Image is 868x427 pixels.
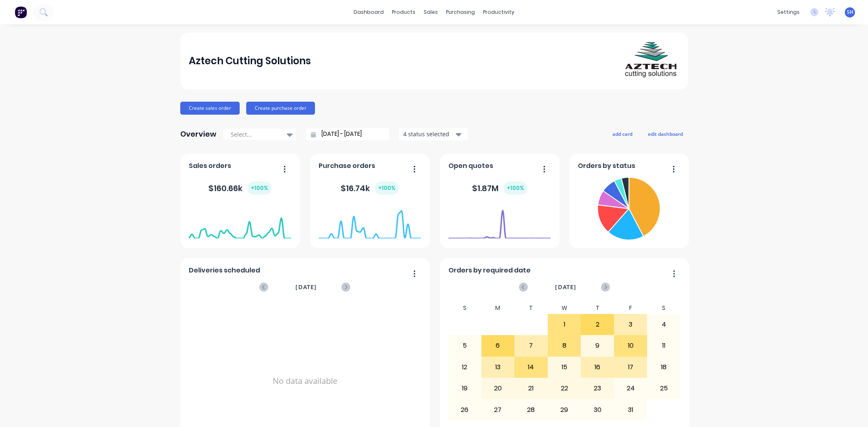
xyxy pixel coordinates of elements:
div: 27 [482,399,514,420]
div: 3 [614,314,647,335]
img: Aztech Cutting Solutions [622,33,679,89]
span: Orders by required date [448,266,531,275]
div: 15 [548,357,581,377]
div: W [548,302,581,314]
div: products [388,6,420,18]
div: $ 160.66k [208,181,271,195]
button: edit dashboard [643,129,688,139]
div: 23 [581,378,614,399]
span: [DATE] [295,283,317,292]
div: + 100 % [375,181,399,195]
div: T [514,302,548,314]
span: SH [847,9,853,16]
div: settings [773,6,804,18]
div: 28 [515,399,547,420]
a: dashboard [350,6,388,18]
div: 22 [548,378,581,399]
div: 10 [614,335,647,356]
div: productivity [479,6,518,18]
div: purchasing [442,6,479,18]
div: 16 [581,357,614,377]
span: Purchase orders [319,161,375,171]
div: $ 16.74k [341,181,399,195]
div: 31 [614,399,647,420]
div: T [581,302,614,314]
div: 4 [647,314,680,335]
div: 24 [614,378,647,399]
span: Open quotes [448,161,493,171]
div: 30 [581,399,614,420]
div: F [614,302,647,314]
button: Create sales order [180,102,240,115]
div: 14 [515,357,547,377]
div: Overview [180,126,216,142]
div: 12 [448,357,481,377]
div: 11 [647,335,680,356]
div: 13 [482,357,514,377]
div: $ 1.87M [472,181,527,195]
div: 4 status selected [403,130,455,138]
div: sales [420,6,442,18]
div: Aztech Cutting Solutions [189,53,311,69]
div: 6 [482,335,514,356]
div: S [647,302,680,314]
span: Orders by status [578,161,635,171]
div: 25 [647,378,680,399]
div: 29 [548,399,581,420]
img: Factory [15,6,27,18]
div: 5 [448,335,481,356]
div: 9 [581,335,614,356]
div: 1 [548,314,581,335]
div: 2 [581,314,614,335]
span: [DATE] [555,283,576,292]
button: add card [607,129,638,139]
div: 20 [482,378,514,399]
div: 26 [448,399,481,420]
div: 7 [515,335,547,356]
div: + 100 % [503,181,527,195]
div: 21 [515,378,547,399]
button: Create purchase order [246,102,315,115]
div: 17 [614,357,647,377]
div: 8 [548,335,581,356]
button: 4 status selected [399,128,468,140]
div: S [448,302,481,314]
div: 19 [448,378,481,399]
div: M [481,302,515,314]
div: + 100 % [247,181,271,195]
div: 18 [647,357,680,377]
span: Sales orders [189,161,231,171]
